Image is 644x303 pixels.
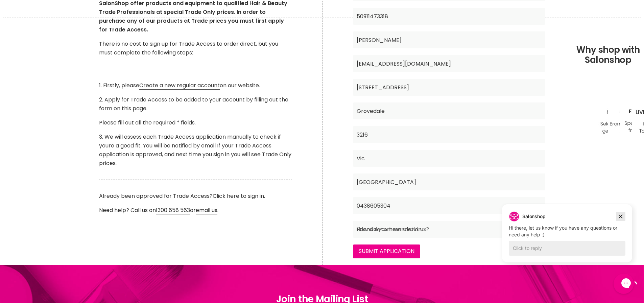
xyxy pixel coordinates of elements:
iframe: Gorgias live chat campaigns [497,203,637,273]
iframe: Gorgias live chat messenger [610,271,637,296]
p: There is no cost to sign up for Trade Access to order direct, but you must complete the following... [99,40,292,57]
p: Please fill out all the required * fields. [99,118,292,127]
p: Need help? Call us on or . [99,206,292,215]
h2: Why shop with Salonshop [3,18,641,75]
p: 1. Firstly, please on our website. [99,81,292,90]
a: 1300 658 563 [156,206,190,214]
a: Click here to sign in [213,192,264,200]
p: 3. We will assess each Trade Access application manually to check if youre a good fit. You will b... [99,133,292,168]
a: email us [196,206,217,214]
p: 2. Apply for Trade Access to be added to your account by filling out the form on this page. [99,95,292,113]
a: Create a new regular account [139,81,220,90]
input: Submit Application [353,244,420,258]
p: Already been approved for Trade Access? . [99,192,292,201]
